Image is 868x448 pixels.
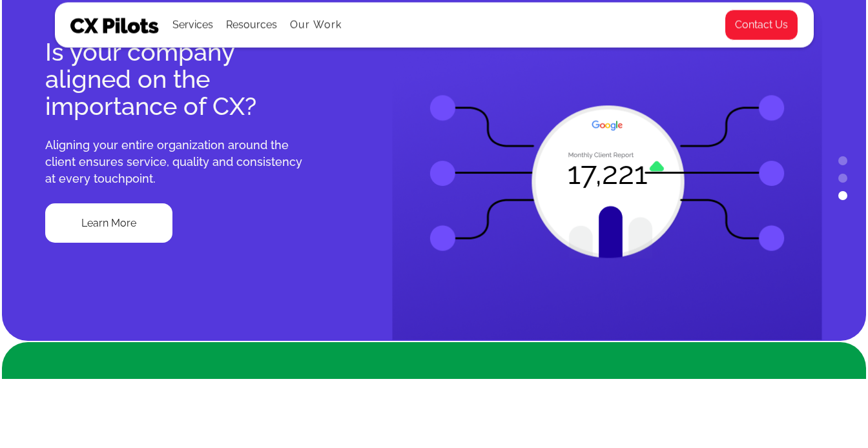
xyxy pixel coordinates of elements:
[45,203,172,243] a: Learn More
[172,3,213,47] div: Services
[838,174,847,183] button: 2 of 3
[838,191,847,200] button: 3 of 3
[838,156,847,165] button: 1 of 3
[172,16,213,34] div: Services
[226,16,277,34] div: Resources
[45,137,309,187] div: Aligning your entire organization around the client ensures service, quality and consistency at e...
[290,19,342,31] a: Our Work
[45,39,309,120] div: Is your company aligned on the importance of CX?
[725,10,798,41] a: Contact Us
[226,3,277,47] div: Resources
